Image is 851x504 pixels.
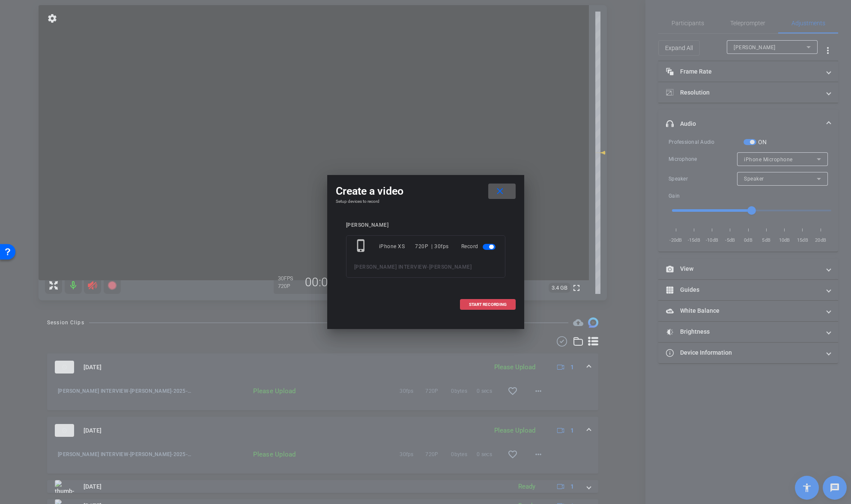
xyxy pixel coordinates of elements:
[354,239,370,254] mat-icon: phone_iphone
[354,264,427,270] span: [PERSON_NAME] INTERVIEW
[336,184,516,199] div: Create a video
[427,264,429,270] span: -
[460,299,516,310] button: START RECORDING
[495,186,505,197] mat-icon: close
[379,239,415,254] div: iPhone XS
[336,199,516,204] h4: Setup devices to record
[461,239,497,254] div: Record
[415,239,449,254] div: 720P | 30fps
[469,302,507,307] span: START RECORDING
[429,264,472,270] span: [PERSON_NAME]
[346,222,505,228] div: [PERSON_NAME]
